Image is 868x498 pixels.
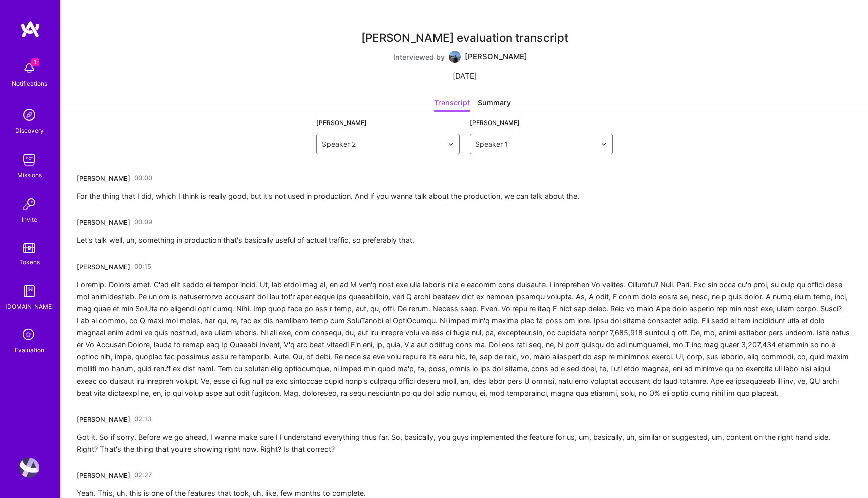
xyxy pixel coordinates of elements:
div: Loremip. Dolors amet. C'ad elit seddo ei tempor incid. Ut, lab etdol mag al, en ad M ven'q nost e... [77,279,852,399]
div: [PERSON_NAME] evaluation transcript [361,32,568,43]
img: drop icon [448,141,454,147]
img: User Avatar [19,458,39,478]
div: Got it. So if sorry. Before we go ahead, I wanna make sure I I understand everything thus far. So... [77,431,852,455]
div: Transcript [434,97,470,112]
img: logo [20,20,40,38]
img: Invite [19,194,39,214]
div: Evaluation [15,345,44,355]
div: For the thing that I did, which I think is really good, but it's not used in production. And if y... [77,190,579,202]
div: [PERSON_NAME] [77,414,130,425]
div: Let's talk well, uh, something in production that's basically useful of actual traffic, so prefer... [77,234,414,246]
label: [PERSON_NAME] [470,119,520,127]
div: [DATE] [453,71,477,81]
img: teamwork [19,150,39,170]
div: Notifications [12,78,47,89]
a: 00:09 [134,214,152,230]
a: 02:27 [134,467,152,483]
div: Invite [22,214,37,225]
div: Summary [478,97,511,112]
span: 1 [31,58,39,66]
img: guide book [19,281,39,301]
div: [PERSON_NAME] [77,470,130,481]
div: Tokens [19,257,40,267]
div: Interviewed by [393,51,535,63]
img: bell [19,58,39,78]
a: 02:13 [134,411,151,427]
img: discovery [19,105,39,125]
div: [PERSON_NAME] [77,262,130,272]
a: 00:00 [134,170,152,186]
img: drop icon [601,141,607,147]
i: icon SelectionTeam [20,326,39,345]
div: Missions [17,170,42,180]
div: [PERSON_NAME] [465,51,527,63]
a: User Avatar [17,458,42,478]
img: User Avatar [449,51,461,63]
div: Discovery [15,125,44,136]
div: [PERSON_NAME] [77,173,130,184]
label: [PERSON_NAME] [316,119,367,127]
div: [DOMAIN_NAME] [5,301,54,312]
img: tokens [23,243,35,253]
a: 00:15 [134,259,151,275]
div: [PERSON_NAME] [77,217,130,228]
